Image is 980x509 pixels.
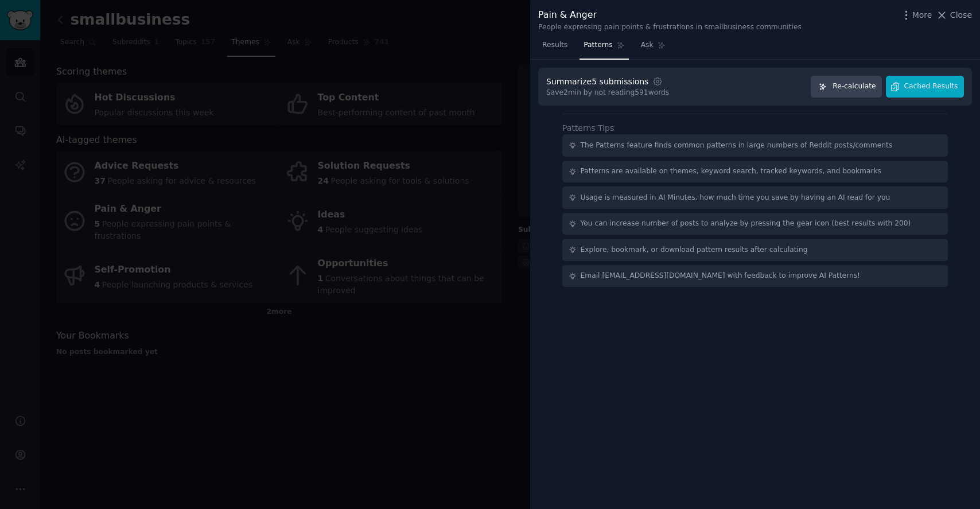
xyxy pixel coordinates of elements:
[904,81,958,92] span: Cached Results
[581,141,893,151] div: The Patterns feature finds common patterns in large numbers of Reddit posts/comments
[581,166,881,177] div: Patterns are available on themes, keyword search, tracked keywords, and bookmarks
[637,36,670,60] a: Ask
[581,219,911,229] div: You can increase number of posts to analyze by pressing the gear icon (best results with 200)
[886,76,964,98] button: Cached Results
[581,245,808,255] div: Explore, bookmark, or download pattern results after calculating
[546,88,669,98] div: Save 2 min by not reading 591 words
[562,123,614,133] label: Patterns Tips
[581,193,890,203] div: Usage is measured in AI Minutes, how much time you save by having an AI read for you
[542,40,567,50] span: Results
[538,8,802,22] div: Pain & Anger
[833,81,876,92] span: Re-calculate
[936,9,972,21] button: Close
[584,40,612,50] span: Patterns
[641,40,654,50] span: Ask
[912,9,932,21] span: More
[538,22,802,33] div: People expressing pain points & frustrations in smallbusiness communities
[580,36,628,60] a: Patterns
[581,271,861,281] div: Email [EMAIL_ADDRESS][DOMAIN_NAME] with feedback to improve AI Patterns!
[950,9,972,21] span: Close
[811,76,882,98] button: Re-calculate
[900,9,932,21] button: More
[538,36,571,60] a: Results
[546,76,648,88] div: Summarize 5 submissions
